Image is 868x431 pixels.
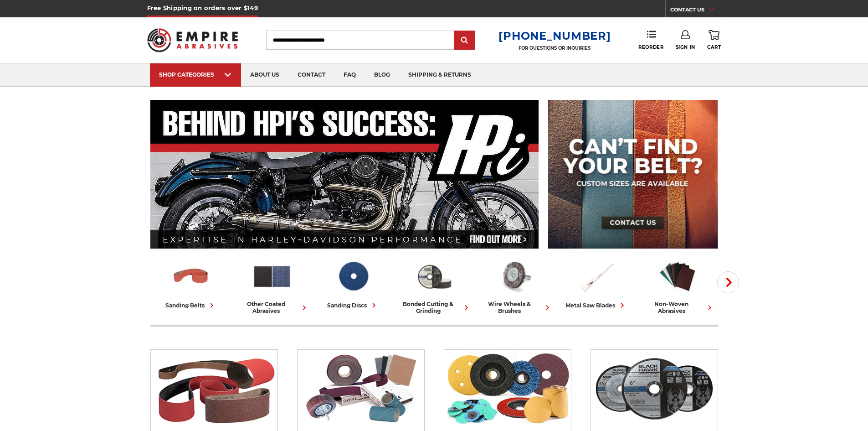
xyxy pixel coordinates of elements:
div: bonded cutting & grinding [397,301,471,314]
a: wire wheels & brushes [478,257,552,314]
a: [PHONE_NUMBER] [498,29,611,42]
img: Bonded Cutting & Grinding [414,257,454,296]
a: sanding belts [154,257,228,310]
img: Other Coated Abrasives [252,257,292,296]
img: Sanding Discs [444,350,571,427]
img: Banner for an interview featuring Horsepower Inc who makes Harley performance upgrades featured o... [150,100,539,249]
div: wire wheels & brushes [478,301,552,314]
a: contact [288,63,334,87]
a: shipping & returns [399,63,480,87]
img: Bonded Cutting & Grinding [591,350,718,427]
img: Other Coated Abrasives [298,350,424,427]
div: SHOP CATEGORIES [159,71,232,78]
img: Metal Saw Blades [576,257,616,296]
span: Cart [707,44,721,50]
a: faq [334,63,365,87]
a: metal saw blades [560,257,633,310]
img: Sanding Belts [151,350,277,427]
a: sanding discs [316,257,390,310]
a: non-woven abrasives [641,257,714,314]
img: Non-woven Abrasives [657,257,698,296]
div: metal saw blades [565,301,627,310]
div: non-woven abrasives [641,301,714,314]
a: bonded cutting & grinding [397,257,471,314]
div: other coated abrasives [235,301,309,314]
p: FOR QUESTIONS OR INQUIRIES [498,45,611,51]
img: Wire Wheels & Brushes [495,257,535,296]
img: Sanding Discs [333,257,373,296]
span: Reorder [638,44,663,50]
a: blog [365,63,399,87]
img: promo banner for custom belts. [548,100,718,249]
a: CONTACT US [670,5,721,17]
a: other coated abrasives [235,257,309,314]
input: Submit [456,31,474,50]
div: sanding discs [327,301,379,310]
a: about us [241,63,288,87]
a: Reorder [638,30,663,50]
button: Next [717,271,739,293]
a: Cart [707,30,721,50]
div: sanding belts [165,301,216,310]
img: Empire Abrasives [147,22,238,58]
img: Sanding Belts [171,257,211,296]
span: Sign In [676,44,695,50]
